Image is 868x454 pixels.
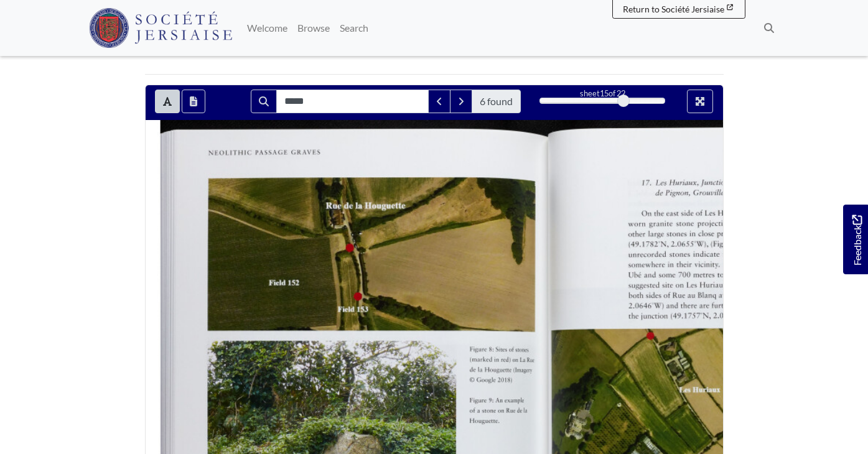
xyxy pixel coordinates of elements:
[713,311,745,319] span: 2.0618°W).
[628,302,659,310] span: 2.0646°W)
[498,377,511,383] span: 2018)
[335,16,373,40] a: Search
[488,398,492,402] span: 9:
[698,291,714,299] span: Blanq
[628,250,663,258] span: unrecorded
[501,357,509,362] span: red)
[687,90,713,113] button: Full screen mode
[526,358,533,362] span: Rue
[254,148,283,156] span: PASSAGE
[666,231,684,238] span: stones
[681,209,691,216] span: side
[291,148,343,156] span: [PERSON_NAME]
[539,88,665,100] div: sheet of 22
[699,280,724,288] span: Huriaux
[355,286,356,290] span: ;
[673,291,683,299] span: Rue
[676,220,692,228] span: stone
[470,346,483,352] span: Figure
[208,147,248,157] span: NEOLITHIC
[654,210,662,216] span: the
[89,5,233,51] a: Société Jersiaise logo
[512,358,516,362] span: on
[717,272,722,278] span: to
[505,397,522,402] span: example
[677,261,689,267] span: their
[470,356,491,363] span: (marked
[477,377,492,383] span: Google
[699,302,706,308] span: are
[843,205,868,274] a: Would you like to provide feedback?
[666,301,677,308] span: and
[628,291,642,299] span: both
[482,407,493,414] span: stone
[646,292,658,299] span: sides
[642,179,650,185] span: 17.
[698,229,712,236] span: close
[470,397,483,404] span: Figure
[719,292,723,299] span: at
[628,240,663,248] span: (49.1782°N,
[428,90,450,113] button: Previous Match
[693,271,712,279] span: metres
[628,220,643,228] span: worn
[506,286,508,290] span: 7
[155,90,180,113] button: Toggle text selection (Alt+T)
[655,189,660,195] span: de
[478,367,481,371] span: la
[251,90,277,113] button: Search
[711,240,730,248] span: (Figure
[373,289,374,293] span: ,
[513,368,531,373] span: (Imagery
[477,409,478,413] span: a
[694,261,716,269] span: vicinity.
[676,282,682,289] span: on
[670,251,688,259] span: stones
[472,90,521,113] span: 6 found
[655,178,664,186] span: Les
[520,358,523,362] span: La
[523,408,526,412] span: la
[641,312,665,320] span: junction
[517,408,521,412] span: de
[693,188,724,195] span: Grow/i116
[489,347,492,351] span: 8:
[160,75,233,182] span: —
[242,16,292,40] a: Welcome
[182,90,205,113] button: Open transcription window
[659,271,673,279] span: some
[668,261,671,267] span: in
[666,210,677,216] span: east
[688,292,693,299] span: au
[712,301,732,308] span: further
[701,178,725,187] span: junction
[469,418,497,425] span: Houguette.
[705,209,714,216] span: Les
[628,229,644,237] span: other
[678,271,688,277] span: 700
[494,357,497,361] span: in
[644,271,653,278] span: and
[628,312,637,319] span: the
[508,347,511,351] span: of
[287,279,297,285] span: 152
[412,279,413,284] span: i
[469,366,474,371] span: de
[649,220,669,228] span: granite
[628,281,656,289] span: suggested
[681,302,694,308] span: there
[662,281,671,288] span: site
[693,249,716,257] span: indicate
[412,277,414,282] span: g
[469,407,473,412] span: of
[494,285,497,290] span: V
[343,278,344,282] span: ‘
[689,230,693,236] span: in
[623,4,724,14] span: Return to Société Jersiaise
[628,271,639,278] span: Ubé
[670,178,754,186] span: HuriaI/[GEOGRAPHIC_DATA],
[495,346,505,351] span: Sites
[600,88,609,98] span: 15
[671,239,703,248] span: 2.0655°W),
[498,409,503,414] span: on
